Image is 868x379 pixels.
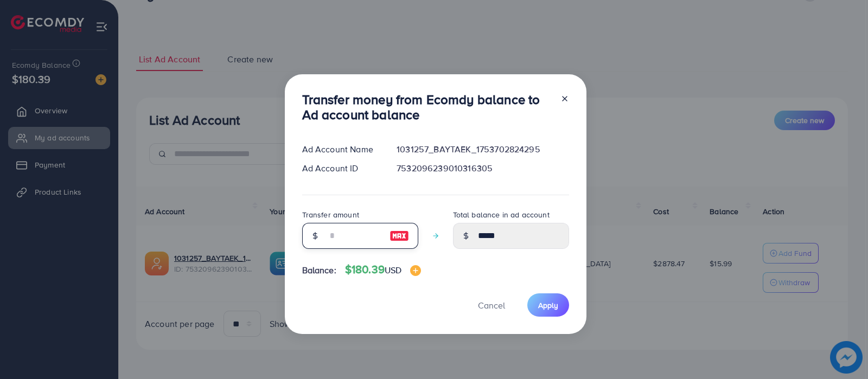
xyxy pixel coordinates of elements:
[527,293,569,317] button: Apply
[385,264,401,276] span: USD
[345,263,422,277] h4: $180.39
[390,229,409,242] img: image
[293,162,388,175] div: Ad Account ID
[302,264,336,277] span: Balance:
[388,162,577,175] div: 7532096239010316305
[538,300,558,311] span: Apply
[293,143,388,156] div: Ad Account Name
[464,293,519,317] button: Cancel
[478,299,505,311] span: Cancel
[302,209,359,220] label: Transfer amount
[410,265,421,276] img: image
[302,92,552,123] h3: Transfer money from Ecomdy balance to Ad account balance
[453,209,550,220] label: Total balance in ad account
[388,143,577,156] div: 1031257_BAYTAEK_1753702824295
